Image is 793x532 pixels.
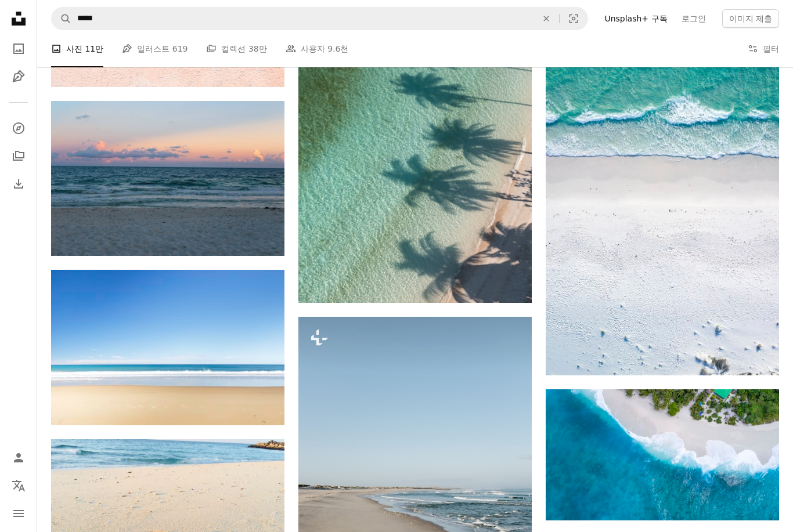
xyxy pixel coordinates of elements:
[172,42,188,55] span: 619
[51,521,284,531] a: 낮에 모래 위에 그려진 하트
[52,8,71,30] button: Unsplash 검색
[534,8,559,30] button: 삭제
[51,270,284,425] img: 바다 파도 사진
[51,173,284,183] a: 골든 아워 동안 바다와 해변
[7,7,30,32] a: 홈 — Unsplash
[560,8,587,30] button: 시각적 검색
[7,65,30,88] a: 일러스트
[546,389,779,520] img: 조감도 사진 해변
[7,172,30,196] a: 다운로드 내역
[546,162,779,173] a: 낮의 해변
[7,144,30,168] a: 컬렉션
[7,446,30,469] a: 로그인 / 가입
[122,30,188,67] a: 일러스트 619
[51,342,284,353] a: 바다 파도 사진
[51,7,588,30] form: 사이트 전체에서 이미지 찾기
[546,449,779,459] a: 조감도 사진 해변
[248,42,267,55] span: 38만
[597,9,674,28] a: Unsplash+ 구독
[7,37,30,60] a: 사진
[206,30,266,67] a: 컬렉션 38만
[748,30,779,67] button: 필터
[286,30,349,67] a: 사용자 9.6천
[7,474,30,497] button: 언어
[675,9,713,28] a: 로그인
[7,117,30,140] a: 탐색
[327,42,348,55] span: 9.6천
[298,122,532,133] a: 물 속에 야자수가 있는 해변의 전망
[722,9,779,28] button: 이미지 제출
[298,447,532,458] a: 푸른 하늘 아래 바다 옆의 모래 해변
[51,101,284,256] img: 골든 아워 동안 바다와 해변
[7,502,30,525] button: 메뉴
